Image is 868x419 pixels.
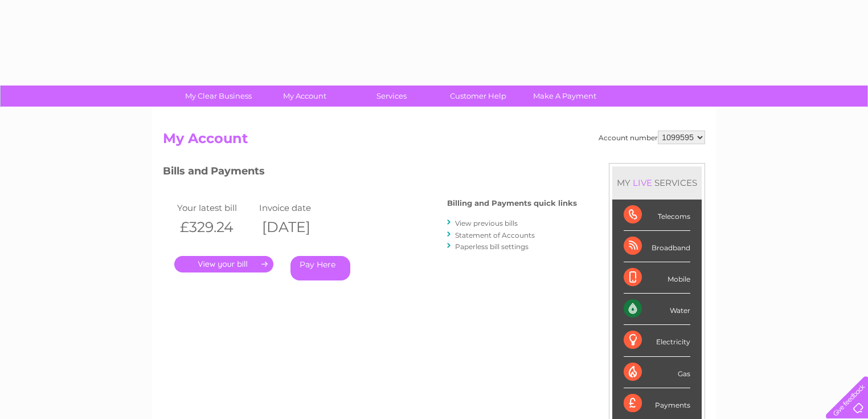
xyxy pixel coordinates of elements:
[171,86,265,107] a: My Clear Business
[258,86,352,107] a: My Account
[455,242,529,251] a: Paperless bill settings
[624,200,690,231] div: Telecoms
[624,325,690,356] div: Electricity
[163,163,577,183] h3: Bills and Payments
[630,177,654,188] div: LIVE
[624,294,690,325] div: Water
[345,86,439,107] a: Services
[174,215,256,239] th: £329.24
[431,86,525,107] a: Customer Help
[290,256,350,280] a: Pay Here
[518,86,612,107] a: Make A Payment
[455,219,518,227] a: View previous bills
[256,200,338,215] td: Invoice date
[455,231,535,239] a: Statement of Accounts
[163,131,705,152] h2: My Account
[624,388,690,419] div: Payments
[612,166,702,199] div: MY SERVICES
[599,131,705,144] div: Account number
[174,200,256,215] td: Your latest bill
[256,215,338,239] th: [DATE]
[624,357,690,388] div: Gas
[447,199,577,208] h4: Billing and Payments quick links
[624,262,690,294] div: Mobile
[624,231,690,262] div: Broadband
[174,256,273,272] a: .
